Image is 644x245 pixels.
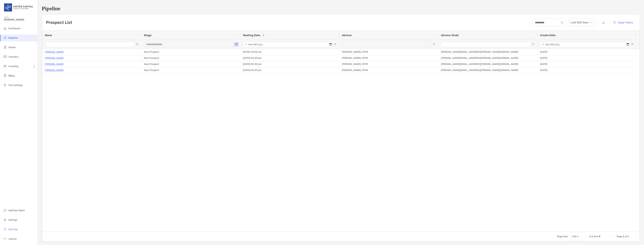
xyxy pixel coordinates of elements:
[240,55,339,61] div: [DATE] 04:30 pm
[8,237,17,240] span: Log out
[571,19,592,26] span: Last 365 days
[557,235,568,238] div: Page Size:
[630,235,633,238] div: Next Page
[634,235,637,238] div: Last Page
[537,55,636,61] div: [DATE]
[240,61,339,67] div: [DATE] 03:30 pm
[540,34,556,37] span: Create Date
[8,27,20,30] span: Dashboard
[243,42,332,47] input: Meeting Date Filter Input
[591,235,594,238] span: to
[3,45,7,49] img: clients icon
[438,55,537,61] div: [PERSON_NAME][EMAIL_ADDRESS][PERSON_NAME][DOMAIN_NAME]
[8,74,15,77] span: Billing
[136,43,139,46] button: Open Filter Menu
[3,227,7,231] img: get-help icon
[599,235,600,238] span: 4
[8,65,18,68] span: Investing
[3,237,7,241] img: logout icon
[441,34,458,37] span: Advisor Email
[610,19,636,26] button: Clear Filters
[240,49,339,55] div: [DATE] 10:00 am
[617,235,622,238] span: Page
[3,218,7,222] img: settings icon
[627,235,629,238] span: 1
[339,61,438,67] div: [PERSON_NAME], CFP®
[537,61,636,67] div: [DATE]
[438,67,537,73] div: [PERSON_NAME][EMAIL_ADDRESS][PERSON_NAME][DOMAIN_NAME]
[42,5,640,12] h1: Pipeline
[570,232,581,241] div: Page Size
[537,67,636,73] div: [DATE]
[45,56,64,60] a: [PERSON_NAME]
[596,235,598,238] span: of
[623,235,624,238] span: 1
[45,68,64,72] a: [PERSON_NAME]
[235,43,238,46] button: Open Filter Menu
[608,235,611,238] div: First Page
[441,42,531,47] input: Advisor Email Filter Input
[141,55,240,61] div: New Prospect
[3,36,7,40] img: pipeline icon
[339,49,438,55] div: [PERSON_NAME], CFP®
[438,61,537,67] div: [PERSON_NAME][EMAIL_ADDRESS][PERSON_NAME][DOMAIN_NAME]
[45,34,52,37] span: Name
[3,55,7,59] img: transfers icon
[8,228,18,231] span: Get Help
[334,43,336,46] button: Open Filter Menu
[3,73,7,78] img: billing icon
[4,1,34,14] img: United Capital Logo
[540,42,630,47] input: Create Date Filter Input
[631,43,634,46] button: Open Filter Menu
[45,42,134,47] input: Name Filter Input
[589,235,591,238] span: 1
[8,209,25,212] span: Add New Client
[45,50,64,54] a: [PERSON_NAME]
[561,21,563,24] img: input icon
[243,34,260,37] span: Meeting Date
[141,61,240,67] div: New Prospect
[3,64,7,68] img: investing icon
[4,18,36,21] span: [PERSON_NAME]!
[8,84,23,87] span: Firm Settings
[8,55,19,58] span: Transfers
[537,49,636,55] div: [DATE]
[438,49,537,55] div: [PERSON_NAME][EMAIL_ADDRESS][PERSON_NAME][DOMAIN_NAME]
[3,208,7,212] img: add_new_client icon
[625,235,627,238] span: of
[339,55,438,61] div: [PERSON_NAME], CFP®
[594,235,596,238] span: 4
[532,43,535,46] button: Open Filter Menu
[8,46,16,49] span: Clients
[46,20,72,25] h3: Prospect List
[45,62,64,66] a: [PERSON_NAME]
[8,36,18,39] span: Pipeline
[141,67,240,73] div: New Prospect
[612,235,615,238] div: Previous Page
[342,34,352,37] span: Advisor
[8,218,17,221] span: Settings
[144,34,151,37] span: Stage
[3,26,7,30] img: dashboard icon
[572,235,576,238] div: 100
[433,43,436,46] button: Open Filter Menu
[141,49,240,55] div: New Prospect
[3,83,7,87] img: firm-settings icon
[339,67,438,73] div: [PERSON_NAME], CFP®
[240,67,339,73] div: [DATE] 06:30 pm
